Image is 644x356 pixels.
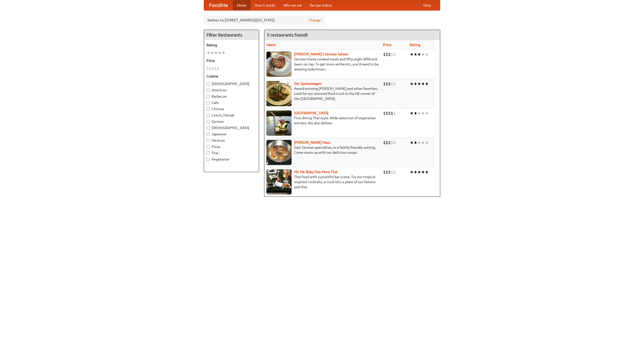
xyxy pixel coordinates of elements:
img: satay.jpg [266,110,292,136]
li: $ [393,52,396,57]
label: German [207,119,256,124]
label: Chinese [207,106,256,111]
li: $ [207,66,209,71]
li: ★ [421,140,425,145]
li: $ [386,110,388,116]
li: ★ [425,140,429,145]
a: Price [383,43,391,47]
h4: Filter Restaurants [204,30,259,40]
li: ★ [414,140,417,145]
input: Czech / Slovak [207,114,210,117]
a: Hit Me Baby One More Thai [294,170,338,174]
label: Barbecue [207,94,256,99]
label: American [207,88,256,93]
li: ★ [410,52,414,57]
a: [GEOGRAPHIC_DATA] [294,111,329,115]
li: ★ [425,81,429,87]
input: Mexican [207,139,210,142]
li: $ [217,66,219,71]
img: esthers.jpg [266,52,292,77]
input: [DEMOGRAPHIC_DATA] [207,126,210,130]
li: ★ [425,110,429,116]
li: $ [388,110,391,116]
li: $ [388,81,391,87]
li: ★ [417,81,421,87]
li: $ [383,81,386,87]
label: Czech / Slovak [207,113,256,118]
li: ★ [210,50,214,56]
li: ★ [414,169,417,175]
li: $ [391,110,393,116]
input: Vegetarian [207,158,210,161]
label: Vegetarian [207,157,256,162]
li: ★ [414,52,417,57]
label: Thai [207,150,256,155]
input: German [207,120,210,123]
li: $ [393,81,396,87]
li: ★ [414,81,417,87]
p: East German specialties, in a family-friendly setting. Come warm up with our delicious soups. [266,145,379,155]
li: ★ [222,50,225,56]
li: $ [391,169,393,175]
a: Der Speisewagen [294,82,321,86]
li: ★ [425,169,429,175]
li: $ [383,140,386,145]
li: ★ [410,140,414,145]
input: Pizza [207,145,210,148]
p: Fine dining Thai-style. Wide selection of vegetarian entrées. We also deliver. [266,115,379,126]
li: ★ [425,52,429,57]
li: ★ [214,50,218,56]
li: $ [212,66,214,71]
li: $ [388,52,391,57]
input: Chinese [207,107,210,111]
li: ★ [417,169,421,175]
li: ★ [421,169,425,175]
li: $ [214,66,217,71]
li: ★ [421,81,425,87]
label: [DEMOGRAPHIC_DATA] [207,125,256,130]
li: $ [383,169,386,175]
ng-pluralize: 5 restaurants found! [267,32,308,37]
h5: Rating [207,43,256,48]
li: $ [383,52,386,57]
label: [DEMOGRAPHIC_DATA] [207,81,256,86]
p: Award-winning [PERSON_NAME] and other favorites. Look for our restored food truck in the NE corne... [266,86,379,101]
li: $ [391,52,393,57]
a: FoodMe [204,0,233,10]
img: babythai.jpg [266,169,292,194]
li: $ [388,169,391,175]
li: $ [386,52,388,57]
li: $ [393,110,396,116]
a: [PERSON_NAME] Haus [294,140,330,144]
li: ★ [414,110,417,116]
a: Help [419,0,435,10]
img: speisewagen.jpg [266,81,292,106]
a: Rating [410,43,420,47]
label: Mexican [207,138,256,143]
input: [DEMOGRAPHIC_DATA] [207,82,210,86]
a: How it works [251,0,279,10]
li: $ [386,81,388,87]
li: $ [209,66,212,71]
label: Cafe [207,100,256,105]
li: ★ [417,110,421,116]
li: ★ [410,110,414,116]
li: ★ [417,140,421,145]
input: Barbecue [207,95,210,98]
a: [PERSON_NAME]'s German Saloon [294,52,348,56]
a: Recipe videos [306,0,336,10]
a: Home [233,0,251,10]
li: ★ [410,169,414,175]
a: Name [266,43,276,47]
h5: Cuisine [207,74,256,79]
label: Pizza [207,144,256,149]
input: Japanese [207,133,210,136]
li: ★ [410,81,414,87]
input: Cafe [207,101,210,104]
p: German home-cooked meals and fifty-eight different beers on tap. To get more authentic, you'd nee... [266,57,379,72]
li: $ [391,140,393,145]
